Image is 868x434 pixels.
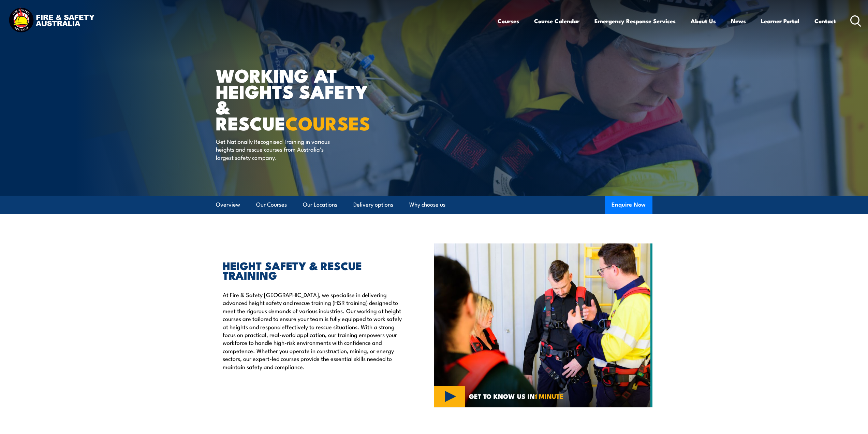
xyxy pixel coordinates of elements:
p: Get Nationally Recognised Training in various heights and rescue courses from Australia’s largest... [216,137,340,161]
a: Why choose us [409,196,445,214]
a: About Us [691,12,716,30]
img: Fire & Safety Australia offer working at heights courses and training [434,243,652,407]
a: Delivery options [353,196,393,214]
span: GET TO KNOW US IN [469,393,563,399]
strong: 1 MINUTE [535,391,563,401]
p: At Fire & Safety [GEOGRAPHIC_DATA], we specialise in delivering advanced height safety and rescue... [223,291,403,370]
strong: COURSES [285,108,370,137]
h2: HEIGHT SAFETY & RESCUE TRAINING [223,261,403,280]
button: Enquire Now [605,196,652,214]
a: Learner Portal [761,12,799,30]
a: Courses [498,12,519,30]
h1: WORKING AT HEIGHTS SAFETY & RESCUE [216,67,384,131]
a: Our Courses [256,196,287,214]
a: Contact [814,12,836,30]
a: Course Calendar [534,12,579,30]
a: Our Locations [303,196,337,214]
a: Emergency Response Services [594,12,676,30]
a: Overview [216,196,240,214]
a: News [731,12,746,30]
